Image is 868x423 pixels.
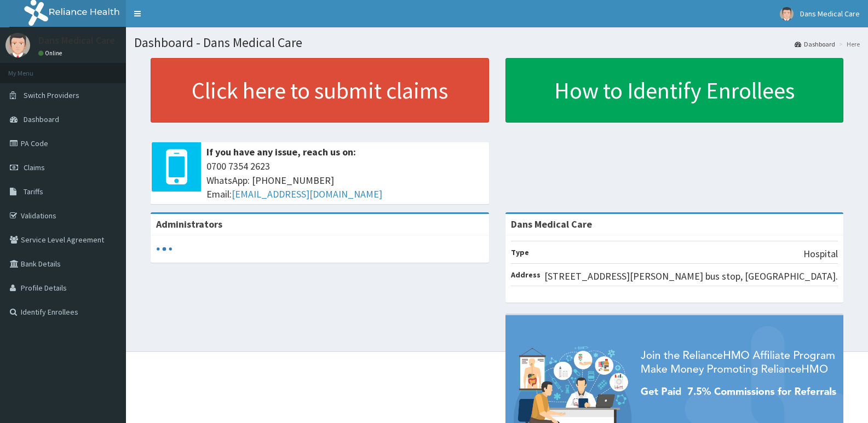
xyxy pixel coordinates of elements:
[800,9,860,19] span: Dans Medical Care
[5,33,30,57] img: User Image
[505,58,844,123] a: How to Identify Enrollees
[544,269,838,283] p: [STREET_ADDRESS][PERSON_NAME] bus stop, [GEOGRAPHIC_DATA].
[38,49,65,57] a: Online
[836,39,860,49] li: Here
[24,90,79,100] span: Switch Providers
[38,36,115,45] p: Dans Medical Care
[156,218,222,230] b: Administrators
[24,114,59,124] span: Dashboard
[232,188,382,200] a: [EMAIL_ADDRESS][DOMAIN_NAME]
[206,146,356,158] b: If you have any issue, reach us on:
[151,58,489,123] a: Click here to submit claims
[780,7,794,21] img: User Image
[511,247,529,257] b: Type
[511,270,541,280] b: Address
[24,163,45,172] span: Claims
[206,159,484,201] span: 0700 7354 2623 WhatsApp: [PHONE_NUMBER] Email:
[795,39,835,49] a: Dashboard
[156,241,173,257] svg: audio-loading
[24,187,43,196] span: Tariffs
[803,247,838,261] p: Hospital
[511,218,592,230] strong: Dans Medical Care
[134,36,860,50] h1: Dashboard - Dans Medical Care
